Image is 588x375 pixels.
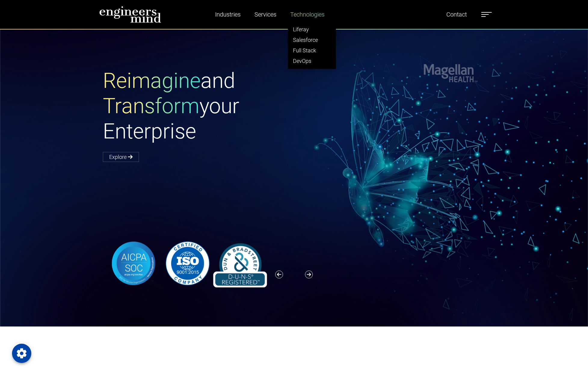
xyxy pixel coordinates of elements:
[288,35,336,45] a: Salesforce
[252,8,279,21] a: Services
[288,45,336,56] a: Full Stack
[288,8,327,21] a: Technologies
[103,239,272,287] img: banner-logo
[288,56,336,66] a: DevOps
[288,21,336,69] ul: Industries
[103,152,139,162] a: Explore
[103,68,201,93] span: Reimagine
[99,6,161,23] img: logo
[288,24,336,35] a: Liferay
[103,94,199,118] span: Transform
[103,68,294,144] h1: and your Enterprise
[444,8,469,21] a: Contact
[213,8,243,21] a: Industries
